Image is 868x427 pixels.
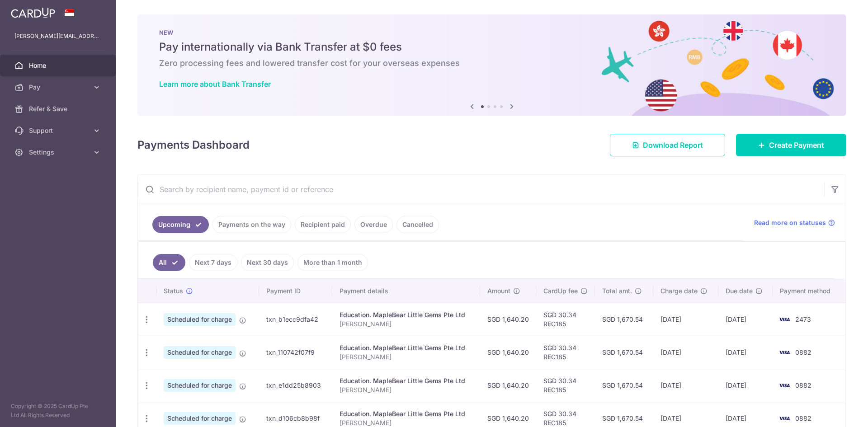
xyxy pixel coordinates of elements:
[795,381,811,389] span: 0882
[595,336,653,369] td: SGD 1,670.54
[775,347,793,358] img: Bank Card
[159,80,271,89] a: Learn more about Bank Transfer
[137,14,846,116] img: Bank transfer banner
[536,336,595,369] td: SGD 30.34 REC185
[164,346,236,359] span: Scheduled for charge
[810,400,859,422] iframe: Opens a widget where you can find more information
[340,376,473,385] div: Education. MapleBear Little Gems Pte Ltd
[332,279,481,303] th: Payment details
[653,303,718,336] td: [DATE]
[795,414,811,422] span: 0882
[153,254,185,271] a: All
[212,216,291,233] a: Payments on the way
[536,303,595,336] td: SGD 30.34 REC185
[775,413,793,424] img: Bank Card
[396,216,439,233] a: Cancelled
[159,40,825,54] h5: Pay internationally via Bank Transfer at $0 fees
[480,303,536,336] td: SGD 1,640.20
[754,218,826,227] span: Read more on statuses
[718,303,773,336] td: [DATE]
[354,216,393,233] a: Overdue
[164,313,236,326] span: Scheduled for charge
[340,385,473,394] p: [PERSON_NAME]
[340,343,473,352] div: Education. MapleBear Little Gems Pte Ltd
[660,286,698,296] span: Charge date
[259,336,332,369] td: txn_110742f07f9
[138,175,824,204] input: Search by recipient name, payment id or reference
[189,254,237,271] a: Next 7 days
[295,216,351,233] a: Recipient paid
[487,286,510,296] span: Amount
[602,286,632,296] span: Total amt.
[11,7,55,18] img: CardUp
[795,348,811,356] span: 0882
[543,286,578,296] span: CardUp fee
[769,140,824,150] span: Create Payment
[152,216,209,233] a: Upcoming
[643,140,703,150] span: Download Report
[340,310,473,319] div: Education. MapleBear Little Gems Pte Ltd
[29,104,89,113] span: Refer & Save
[14,32,101,41] p: [PERSON_NAME][EMAIL_ADDRESS][DOMAIN_NAME]
[164,379,236,392] span: Scheduled for charge
[29,148,89,157] span: Settings
[775,314,793,325] img: Bank Card
[164,412,236,425] span: Scheduled for charge
[137,137,250,153] h4: Payments Dashboard
[259,303,332,336] td: txn_b1ecc9dfa42
[773,279,845,303] th: Payment method
[610,134,725,156] a: Download Report
[241,254,294,271] a: Next 30 days
[340,352,473,361] p: [PERSON_NAME]
[159,29,825,36] p: NEW
[595,369,653,402] td: SGD 1,670.54
[297,254,368,271] a: More than 1 month
[536,369,595,402] td: SGD 30.34 REC185
[159,58,825,69] h6: Zero processing fees and lowered transfer cost for your overseas expenses
[653,369,718,402] td: [DATE]
[259,279,332,303] th: Payment ID
[595,303,653,336] td: SGD 1,670.54
[259,369,332,402] td: txn_e1dd25b8903
[164,286,183,296] span: Status
[340,409,473,418] div: Education. MapleBear Little Gems Pte Ltd
[480,369,536,402] td: SGD 1,640.20
[29,83,89,92] span: Pay
[718,336,773,369] td: [DATE]
[726,286,753,296] span: Due date
[718,369,773,402] td: [DATE]
[754,218,835,227] a: Read more on statuses
[775,380,793,391] img: Bank Card
[29,61,89,70] span: Home
[29,126,89,135] span: Support
[736,134,846,156] a: Create Payment
[480,336,536,369] td: SGD 1,640.20
[795,315,811,323] span: 2473
[653,336,718,369] td: [DATE]
[340,319,473,328] p: [PERSON_NAME]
